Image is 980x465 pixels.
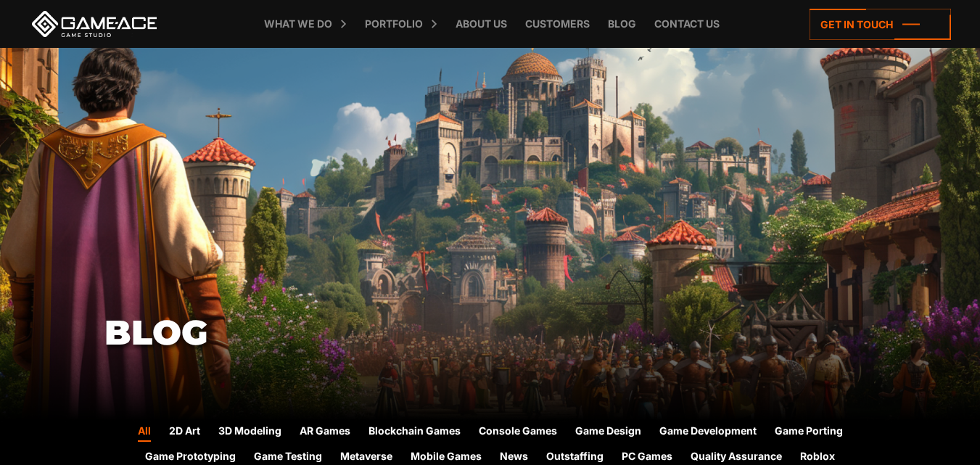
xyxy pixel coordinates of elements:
a: 2D Art [169,423,200,442]
a: Game Porting [775,423,843,442]
a: Console Games [479,423,557,442]
a: AR Games [300,423,350,442]
a: Game Development [659,423,757,442]
a: Get in touch [810,9,951,40]
a: 3D Modeling [218,423,281,442]
h1: Blog [104,313,877,351]
a: All [138,423,151,442]
a: Blockchain Games [368,423,461,442]
a: Game Design [575,423,641,442]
